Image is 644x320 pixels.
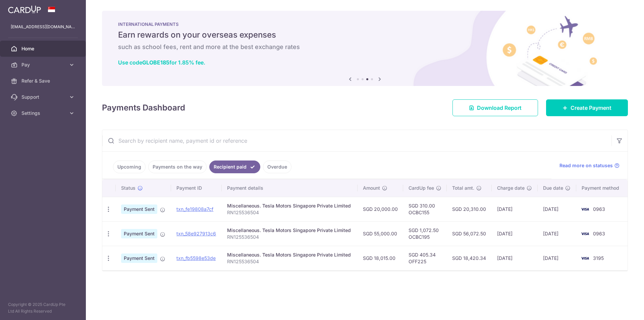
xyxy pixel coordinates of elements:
[452,185,474,191] span: Total amt.
[578,205,592,213] img: Bank Card
[358,197,403,221] td: SGD 20,000.00
[538,197,576,221] td: [DATE]
[8,5,41,13] img: CardUp
[403,197,447,221] td: SGD 310.00 OCBC155
[363,185,380,191] span: Amount
[102,130,611,151] input: Search by recipient name, payment id or reference
[102,102,185,114] h4: Payments Dashboard
[121,185,136,191] span: Status
[21,78,66,84] span: Refer & Save
[113,161,146,173] a: Upcoming
[593,231,605,236] span: 0963
[227,258,352,265] p: RN125536504
[492,197,538,221] td: [DATE]
[148,161,207,173] a: Payments on the way
[578,254,592,262] img: Bank Card
[447,197,492,221] td: SGD 20,310.00
[176,255,216,261] a: txn_fb5598e53de
[403,221,447,246] td: SGD 1,072.50 OCBC195
[452,99,538,116] a: Download Report
[403,246,447,270] td: SGD 405.34 OFF225
[118,21,612,27] p: INTERNATIONAL PAYMENTS
[171,179,222,197] th: Payment ID
[409,185,434,191] span: CardUp fee
[578,230,592,238] img: Bank Card
[538,221,576,246] td: [DATE]
[121,204,157,214] span: Payment Sent
[358,221,403,246] td: SGD 55,000.00
[121,254,157,263] span: Payment Sent
[21,45,66,52] span: Home
[118,59,205,66] a: Use codeGLOBE185for 1.85% fee.
[222,179,357,197] th: Payment details
[21,61,66,68] span: Pay
[559,162,620,169] a: Read more on statuses
[227,227,352,234] div: Miscellaneous. Tesla Motors Singapore Private Limited
[593,206,605,212] span: 0963
[497,185,525,191] span: Charge date
[559,162,613,169] span: Read more on statuses
[118,43,612,51] h6: such as school fees, rent and more at the best exchange rates
[227,234,352,240] p: RN125536504
[601,300,637,317] iframe: Opens a widget where you can find more information
[21,94,66,100] span: Support
[227,209,352,216] p: RN125536504
[477,104,522,112] span: Download Report
[102,11,628,86] img: International Payment Banner
[118,30,612,40] h5: Earn rewards on your overseas expenses
[227,252,352,258] div: Miscellaneous. Tesla Motors Singapore Private Limited
[358,246,403,270] td: SGD 18,015.00
[543,185,563,191] span: Due date
[538,246,576,270] td: [DATE]
[546,99,628,116] a: Create Payment
[11,24,75,30] p: [EMAIL_ADDRESS][DOMAIN_NAME]
[142,59,169,66] b: GLOBE185
[576,179,628,197] th: Payment method
[492,221,538,246] td: [DATE]
[447,246,492,270] td: SGD 18,420.34
[227,202,352,209] div: Miscellaneous. Tesla Motors Singapore Private Limited
[21,110,66,117] span: Settings
[176,206,213,212] a: txn_fe19808a7cf
[447,221,492,246] td: SGD 56,072.50
[176,231,216,236] a: txn_58e927913c6
[571,104,611,112] span: Create Payment
[263,161,291,173] a: Overdue
[121,229,157,238] span: Payment Sent
[209,161,260,173] a: Recipient paid
[593,255,604,261] span: 3195
[492,246,538,270] td: [DATE]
